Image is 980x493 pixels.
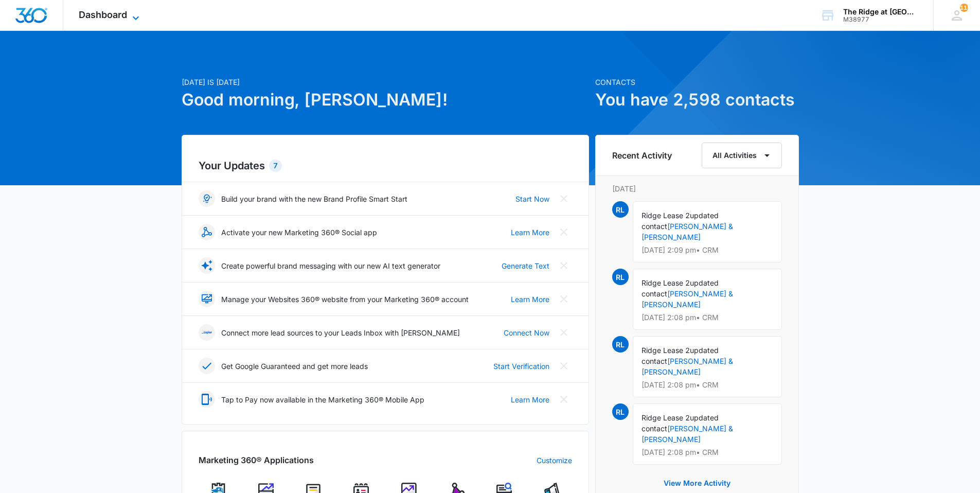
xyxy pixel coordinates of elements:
h6: Recent Activity [612,149,672,162]
p: [DATE] is [DATE] [182,77,589,87]
h2: Your Updates [199,158,572,173]
span: Ridge Lease 2 [642,211,690,220]
button: Close [556,257,572,274]
h1: Good morning, [PERSON_NAME]! [182,87,589,112]
h1: You have 2,598 contacts [595,87,799,112]
a: [PERSON_NAME] & [PERSON_NAME] [642,222,733,241]
button: Close [556,224,572,240]
span: RL [612,201,629,218]
span: Ridge Lease 2 [642,346,690,355]
a: [PERSON_NAME] & [PERSON_NAME] [642,289,733,309]
p: Connect more lead sources to your Leads Inbox with [PERSON_NAME] [221,327,460,338]
p: [DATE] 2:08 pm • CRM [642,381,773,389]
span: Ridge Lease 2 [642,413,690,422]
a: Learn More [511,394,549,405]
div: 7 [269,160,282,172]
p: Activate your new Marketing 360® Social app [221,227,377,238]
a: Learn More [511,294,549,305]
button: Close [556,391,572,408]
button: Close [556,190,572,207]
span: RL [612,269,629,285]
span: Dashboard [79,9,127,20]
button: Close [556,291,572,307]
a: Generate Text [502,260,549,271]
p: [DATE] [612,183,782,194]
button: Close [556,358,572,374]
p: Create powerful brand messaging with our new AI text generator [221,260,440,271]
a: Connect Now [504,327,549,338]
span: Ridge Lease 2 [642,278,690,287]
button: Close [556,324,572,341]
a: [PERSON_NAME] & [PERSON_NAME] [642,424,733,444]
a: Customize [537,455,572,466]
p: Contacts [595,77,799,87]
p: Manage your Websites 360® website from your Marketing 360® account [221,294,469,305]
span: 115 [960,4,968,12]
p: Build your brand with the new Brand Profile Smart Start [221,193,407,204]
div: account id [843,16,918,23]
div: notifications count [960,4,968,12]
p: Get Google Guaranteed and get more leads [221,361,368,372]
span: RL [612,336,629,353]
div: account name [843,8,918,16]
p: [DATE] 2:08 pm • CRM [642,449,773,456]
a: Start Now [515,193,549,204]
span: RL [612,403,629,420]
p: [DATE] 2:08 pm • CRM [642,314,773,321]
p: [DATE] 2:09 pm • CRM [642,246,773,254]
a: [PERSON_NAME] & [PERSON_NAME] [642,357,733,376]
a: Start Verification [493,361,549,372]
a: Learn More [511,227,549,238]
h2: Marketing 360® Applications [199,454,314,466]
p: Tap to Pay now available in the Marketing 360® Mobile App [221,394,424,405]
button: All Activities [702,143,782,168]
